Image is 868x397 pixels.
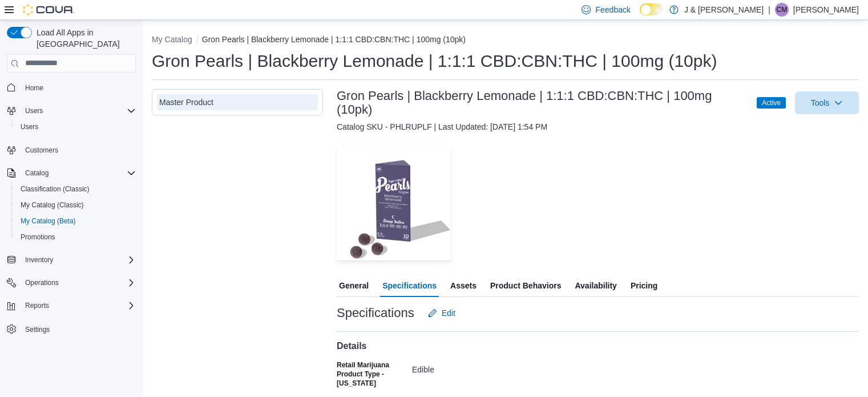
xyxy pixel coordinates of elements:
span: Promotions [21,232,55,242]
p: [PERSON_NAME] [793,3,859,17]
a: My Catalog (Classic) [16,198,88,212]
div: Edible [412,360,565,374]
span: Dark Mode [640,15,640,16]
a: Home [21,81,48,95]
h3: Specifications [337,306,414,320]
button: Classification (Classic) [11,181,140,197]
span: My Catalog (Beta) [16,214,136,228]
label: Retail Marijuana Product Type - [US_STATE] [337,360,407,388]
div: Cheyenne Mann [775,3,789,17]
span: Customers [25,146,58,155]
span: My Catalog (Beta) [21,216,76,226]
span: Feedback [595,4,630,15]
button: Reports [2,298,140,314]
button: Gron Pearls | Blackberry Lemonade | 1:1:1 CBD:CBN:THC | 100mg (10pk) [202,35,466,44]
span: Inventory [21,253,136,267]
button: Customers [2,142,140,158]
button: Promotions [11,229,140,245]
h3: Gron Pearls | Blackberry Lemonade | 1:1:1 CBD:CBN:THC | 100mg (10pk) [337,89,745,117]
button: Operations [21,276,63,290]
span: Users [21,122,38,131]
span: CM [777,3,788,17]
h1: Gron Pearls | Blackberry Lemonade | 1:1:1 CBD:CBN:THC | 100mg (10pk) [152,50,717,73]
input: Dark Mode [640,3,664,15]
span: Classification (Classic) [21,185,90,194]
button: Inventory [2,252,140,268]
p: J & [PERSON_NAME] [684,3,764,17]
button: Reports [21,299,54,312]
span: Home [21,81,136,95]
button: My Catalog (Beta) [11,213,140,229]
span: Settings [21,322,136,336]
span: Product Behaviors [490,274,561,297]
span: Inventory [25,255,53,264]
a: My Catalog (Beta) [16,214,80,228]
span: Load All Apps in [GEOGRAPHIC_DATA] [32,27,136,50]
span: Classification (Classic) [16,182,136,196]
span: Users [25,106,43,115]
button: Home [2,79,140,96]
button: Users [21,104,47,118]
span: Active [762,98,781,108]
span: Edit [442,307,455,319]
span: Home [25,83,43,93]
span: My Catalog (Classic) [16,198,136,212]
span: Operations [25,278,59,287]
button: Catalog [21,166,53,180]
button: Edit [423,302,460,324]
span: Users [21,104,136,118]
p: | [768,3,770,17]
span: Availability [575,274,616,297]
span: Promotions [16,230,136,244]
span: Operations [21,276,136,290]
span: Users [16,120,136,134]
span: General [339,274,369,297]
nav: Complex example [7,75,136,367]
span: Reports [25,301,49,310]
nav: An example of EuiBreadcrumbs [152,34,859,47]
div: Catalog SKU - PHLRUPLF | Last Updated: [DATE] 1:54 PM [337,121,859,133]
span: My Catalog (Classic) [21,200,84,210]
span: Customers [21,143,136,157]
button: Users [2,103,140,119]
a: Users [16,120,43,134]
h4: Details [337,341,859,351]
button: My Catalog (Classic) [11,197,140,213]
img: Image for Gron Pearls | Blackberry Lemonade | 1:1:1 CBD:CBN:THC | 100mg (10pk) [337,146,451,260]
span: Assets [450,274,477,297]
button: My Catalog [152,35,192,44]
a: Classification (Classic) [16,182,94,196]
button: Catalog [2,165,140,181]
span: Settings [25,325,50,334]
a: Promotions [16,230,60,244]
a: Customers [21,143,63,157]
button: Inventory [21,253,58,267]
button: Settings [2,320,140,337]
span: Reports [21,299,136,312]
button: Users [11,119,140,135]
a: Settings [21,323,54,336]
img: Cova [23,4,74,15]
div: Master Product [159,97,316,108]
span: Tools [811,97,830,109]
button: Operations [2,275,140,291]
span: Catalog [25,169,49,178]
span: Pricing [631,274,657,297]
button: Tools [795,91,859,114]
span: Active [757,97,786,109]
span: Specifications [382,274,437,297]
span: Catalog [21,166,136,180]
